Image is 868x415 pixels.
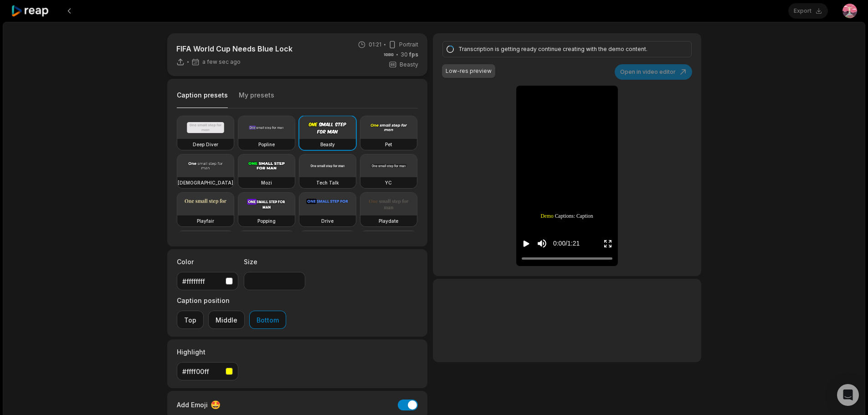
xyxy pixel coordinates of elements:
[193,141,218,148] h3: Deep Diver
[239,91,274,108] button: My presets
[320,141,335,148] h3: Beasty
[182,277,222,286] div: #ffffffff
[177,362,238,380] button: #ffff00ff
[176,43,293,54] p: FIFA World Cup Needs Blue Lock
[197,217,214,225] h3: Playfair
[177,272,238,290] button: #ffffffff
[385,141,392,148] h3: Pet
[385,179,392,186] h3: YC
[177,296,286,305] label: Caption position
[177,311,204,329] button: Top
[177,400,208,410] span: Add Emoji
[555,212,575,220] span: Captions:
[369,41,381,49] span: 01:21
[258,141,275,148] h3: Popline
[178,179,233,186] h3: [DEMOGRAPHIC_DATA]
[541,212,554,220] span: Demo
[211,399,221,411] span: 🤩
[182,367,222,376] div: #ffff00ff
[379,217,398,225] h3: Playdate
[177,91,228,108] button: Caption presets
[446,67,492,75] div: Low-res preview
[522,235,531,252] button: Play video
[399,41,418,49] span: Portrait
[208,311,245,329] button: Middle
[321,217,334,225] h3: Drive
[401,51,418,59] span: 30
[576,212,593,220] span: Caption
[603,235,612,252] button: Enter Fullscreen
[249,311,286,329] button: Bottom
[458,45,673,53] div: Transcription is getting ready continue creating with the demo content.
[177,257,238,266] label: Color
[409,51,418,58] span: fps
[261,179,272,186] h3: Mozi
[257,217,276,225] h3: Popping
[400,61,418,69] span: Beasty
[553,239,580,248] div: 0:00 / 1:21
[536,238,548,249] button: Mute sound
[837,384,859,406] div: Open Intercom Messenger
[316,179,339,186] h3: Tech Talk
[202,58,241,66] span: a few sec ago
[244,257,305,266] label: Size
[177,347,238,357] label: Highlight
